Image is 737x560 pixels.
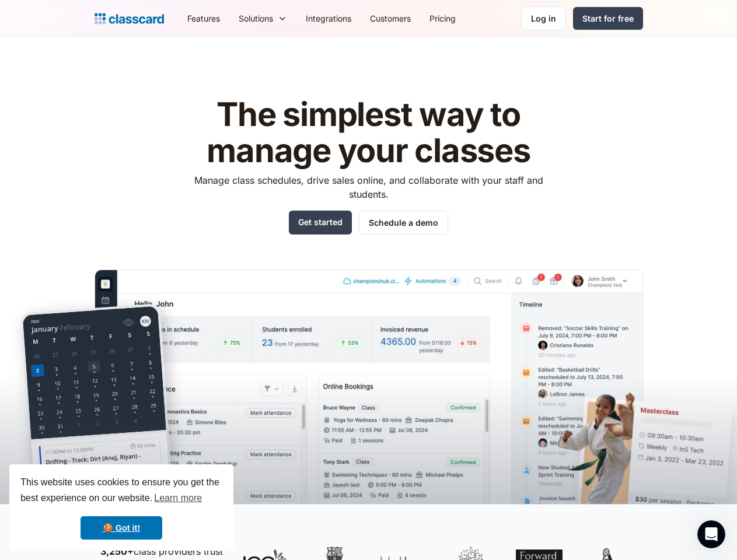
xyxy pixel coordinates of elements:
a: Pricing [420,5,465,32]
div: Solutions [229,5,296,32]
strong: 3,250+ [100,545,134,557]
span: This website uses cookies to ensure you get the best experience on our website. [20,475,222,507]
a: Features [178,5,229,32]
a: Log in [521,6,566,30]
a: learn more about cookies [152,489,204,507]
a: home [95,10,164,27]
div: Start for free [582,12,634,24]
div: Solutions [239,12,273,24]
a: Schedule a demo [359,211,448,235]
a: Start for free [573,7,643,30]
a: Customers [361,5,420,32]
a: Get started [289,211,352,235]
div: cookieconsent [9,464,233,551]
h1: The simplest way to manage your classes [183,97,554,169]
a: dismiss cookie message [81,516,162,540]
p: Manage class schedules, drive sales online, and collaborate with your staff and students. [183,173,554,201]
iframe: Intercom live chat [697,520,725,548]
div: Log in [531,12,556,24]
a: Integrations [296,5,361,32]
